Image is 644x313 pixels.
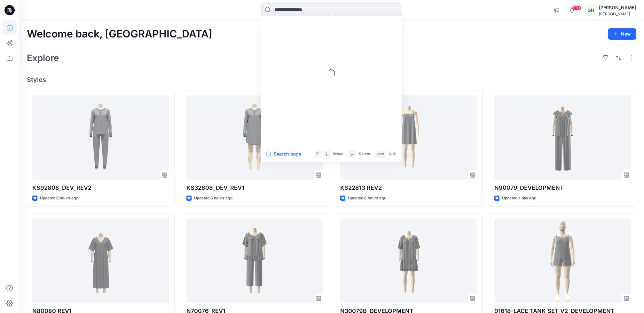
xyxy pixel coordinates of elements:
[27,76,636,84] h4: Styles
[40,195,78,202] p: Updated 6 hours ago
[348,195,386,202] p: Updated 6 hours ago
[186,219,323,303] a: N70076_REV1
[340,219,477,303] a: N30079B_DEVELOPMENT
[186,183,323,192] p: KS32808_DEV_REV1
[494,219,631,303] a: 01618-LACE TANK SET V2_DEVELOPMENT
[186,95,323,180] a: KS32808_DEV_REV1
[32,219,169,303] a: N80080 REV1
[333,151,343,157] p: Move
[389,151,396,157] p: Quit
[502,195,536,202] p: Updated a day ago
[599,4,636,12] div: [PERSON_NAME]
[494,95,631,180] a: N90079_DEVELOPMENT
[194,195,232,202] p: Updated 6 hours ago
[340,183,477,192] p: KS22813 REV2
[32,95,169,180] a: KS92808_DEV_REV2
[27,53,59,63] h2: Explore
[585,4,596,16] div: GH
[32,183,169,192] p: KS92808_DEV_REV2
[359,151,370,157] p: Select
[572,5,581,11] span: 99+
[377,151,384,157] p: esc
[340,95,477,180] a: KS22813 REV2
[494,183,631,192] p: N90079_DEVELOPMENT
[266,150,301,158] button: Search page
[27,28,212,40] h2: Welcome back, [GEOGRAPHIC_DATA]
[599,12,636,16] div: [PERSON_NAME]
[608,28,636,40] button: New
